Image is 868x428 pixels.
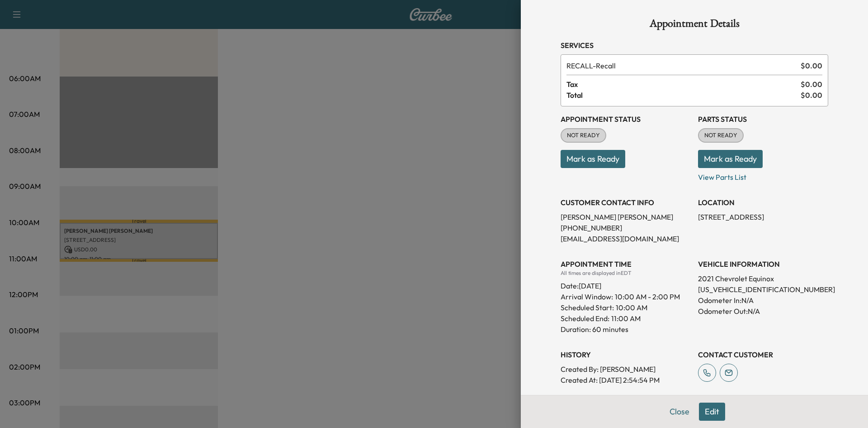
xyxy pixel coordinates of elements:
[561,349,691,360] h3: History
[561,197,691,208] h3: CUSTOMER CONTACT INFO
[801,90,822,101] span: $ 0.00
[561,150,625,168] button: Mark as Ready
[801,79,822,90] span: $ 0.00
[566,90,801,101] span: Total
[561,222,691,233] p: [PHONE_NUMBER]
[698,168,828,183] p: View Parts List
[698,295,828,306] p: Odometer In: N/A
[698,273,828,284] p: 2021 Chevrolet Equinox
[561,324,691,335] p: Duration: 60 minutes
[698,150,763,168] button: Mark as Ready
[698,259,828,269] h3: VEHICLE INFORMATION
[615,291,680,302] span: 10:00 AM - 2:00 PM
[611,313,641,324] p: 11:00 AM
[561,259,691,269] h3: APPOINTMENT TIME
[561,277,691,291] div: Date: [DATE]
[699,131,743,140] span: NOT READY
[561,313,609,324] p: Scheduled End:
[561,114,691,125] h3: Appointment Status
[561,269,691,277] div: All times are displayed in EDT
[566,79,801,90] span: Tax
[616,302,647,313] p: 10:00 AM
[698,349,828,360] h3: CONTACT CUSTOMER
[561,212,691,222] p: [PERSON_NAME] [PERSON_NAME]
[801,60,822,71] span: $ 0.00
[566,60,797,71] span: Recall
[699,403,725,421] button: Edit
[561,233,691,244] p: [EMAIL_ADDRESS][DOMAIN_NAME]
[698,114,828,125] h3: Parts Status
[561,18,828,33] h1: Appointment Details
[698,284,828,295] p: [US_VEHICLE_IDENTIFICATION_NUMBER]
[561,302,614,313] p: Scheduled Start:
[561,364,691,375] p: Created By : [PERSON_NAME]
[698,212,828,222] p: [STREET_ADDRESS]
[698,306,828,317] p: Odometer Out: N/A
[561,375,691,385] p: Created At : [DATE] 2:54:54 PM
[698,197,828,208] h3: LOCATION
[561,131,605,140] span: NOT READY
[664,403,695,421] button: Close
[561,291,691,302] p: Arrival Window:
[561,40,828,51] h3: Services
